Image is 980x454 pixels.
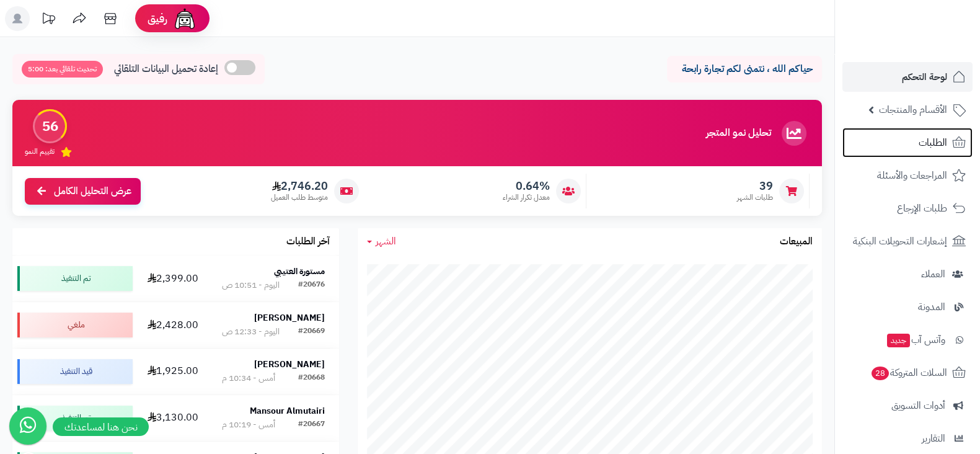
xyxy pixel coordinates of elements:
img: ai-face.png [172,6,197,31]
a: التقارير [842,424,973,453]
strong: مستورة العتيبي [274,265,325,278]
td: 1,925.00 [138,349,208,394]
strong: Mansour Almutairi [250,404,325,417]
span: لوحة التحكم [902,68,947,86]
strong: [PERSON_NAME] [254,311,325,324]
h3: آخر الطلبات [286,236,330,247]
td: 2,428.00 [138,302,208,348]
span: رفيق [148,11,167,26]
a: العملاء [842,259,973,289]
div: تم التنفيذ [17,266,133,291]
span: الأقسام والمنتجات [879,101,947,118]
span: إشعارات التحويلات البنكية [853,233,947,250]
span: عرض التحليل الكامل [54,184,131,198]
span: السلات المتروكة [870,364,947,381]
div: #20668 [298,372,325,385]
span: المراجعات والأسئلة [877,167,947,184]
span: إعادة تحميل البيانات التلقائي [114,62,218,76]
a: طلبات الإرجاع [842,194,973,223]
div: #20676 [298,279,325,292]
span: العملاء [921,265,945,283]
span: 0.64% [503,179,550,193]
div: أمس - 10:34 م [222,372,275,385]
a: المدونة [842,292,973,322]
a: تحديثات المنصة [33,6,64,34]
span: أدوات التسويق [891,397,945,414]
td: 3,130.00 [138,395,208,441]
a: الشهر [367,234,396,249]
span: طلبات الشهر [737,192,773,203]
span: تقييم النمو [25,146,55,157]
img: logo-2.png [896,35,968,61]
span: طلبات الإرجاع [897,200,947,217]
div: اليوم - 12:33 ص [222,326,280,338]
a: لوحة التحكم [842,62,973,92]
span: 39 [737,179,773,193]
h3: تحليل نمو المتجر [706,128,771,139]
td: 2,399.00 [138,256,208,301]
strong: [PERSON_NAME] [254,358,325,371]
a: المراجعات والأسئلة [842,161,973,190]
span: الشهر [376,234,396,249]
div: #20667 [298,419,325,431]
a: أدوات التسويق [842,391,973,421]
span: معدل تكرار الشراء [503,192,550,203]
a: إشعارات التحويلات البنكية [842,226,973,256]
span: المدونة [918,298,945,316]
span: الطلبات [919,134,947,151]
div: قيد التنفيذ [17,359,133,384]
span: متوسط طلب العميل [271,192,328,203]
span: جديد [887,334,910,347]
div: تم التنفيذ [17,406,133,430]
span: وآتس آب [886,331,945,349]
span: 2,746.20 [271,179,328,193]
span: تحديث تلقائي بعد: 5:00 [22,61,103,78]
div: #20669 [298,326,325,338]
div: أمس - 10:19 م [222,419,275,431]
a: عرض التحليل الكامل [25,178,141,205]
p: حياكم الله ، نتمنى لكم تجارة رابحة [676,62,813,76]
a: الطلبات [842,128,973,158]
a: وآتس آبجديد [842,325,973,355]
div: اليوم - 10:51 ص [222,279,280,292]
h3: المبيعات [780,236,813,247]
div: ملغي [17,313,133,337]
span: التقارير [922,430,945,447]
span: 28 [872,367,889,380]
a: السلات المتروكة28 [842,358,973,388]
